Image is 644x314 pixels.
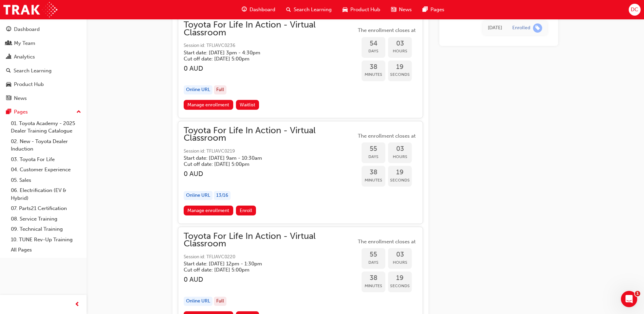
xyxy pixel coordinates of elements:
[3,78,84,91] a: Product Hub
[76,108,81,117] span: up-icon
[8,234,84,245] a: 10. TUNE Rev-Up Training
[8,185,84,203] a: 06. Electrification (EV & Hybrid)
[6,109,11,115] span: pages-icon
[8,224,84,234] a: 09. Technical Training
[294,6,332,14] span: Search Learning
[184,50,345,56] h5: Start date: [DATE] 3pm - 4:30pm
[362,145,385,153] span: 55
[362,153,385,161] span: Days
[362,47,385,55] span: Days
[242,5,247,14] span: guage-icon
[14,39,35,47] div: My Team
[184,56,345,62] h5: Cut off date: [DATE] 5:00pm
[8,136,84,154] a: 02. New - Toyota Dealer Induction
[3,106,84,118] button: Pages
[388,259,412,266] span: Hours
[417,3,450,17] a: pages-iconPages
[3,92,84,105] a: News
[14,53,35,61] div: Analytics
[286,5,291,14] span: search-icon
[8,203,84,214] a: 07. Parts21 Certification
[423,5,428,14] span: pages-icon
[184,276,356,283] h3: 0 AUD
[362,169,385,176] span: 38
[8,214,84,224] a: 08. Service Training
[629,4,641,16] button: DC
[388,40,412,48] span: 03
[6,82,11,88] span: car-icon
[388,47,412,55] span: Hours
[356,238,417,246] span: The enrollment closes at
[240,208,252,213] span: Enroll
[362,40,385,48] span: 54
[214,85,226,94] div: Full
[356,27,417,34] span: The enrollment closes at
[631,6,638,14] span: DC
[6,95,11,102] span: news-icon
[362,63,385,71] span: 38
[184,232,356,248] span: Toyota For Life In Action - Virtual Classroom
[533,23,542,33] span: learningRecordVerb_ENROLL-icon
[635,291,640,296] span: 1
[3,37,84,50] a: My Team
[388,176,412,184] span: Seconds
[184,170,356,178] h3: 0 AUD
[388,71,412,78] span: Seconds
[214,297,226,306] div: Full
[388,251,412,259] span: 03
[8,175,84,186] a: 05. Sales
[399,6,412,14] span: News
[362,259,385,266] span: Days
[512,25,530,31] div: Enrolled
[6,40,11,47] span: people-icon
[6,54,11,60] span: chart-icon
[3,51,84,63] a: Analytics
[236,206,256,215] button: Enroll
[362,251,385,259] span: 55
[3,22,84,106] button: DashboardMy TeamAnalyticsSearch LearningProduct HubNews
[184,297,213,306] div: Online URL
[8,245,84,255] a: All Pages
[184,100,233,110] a: Manage enrollment
[337,3,386,17] a: car-iconProduct Hub
[8,118,84,136] a: 01. Toyota Academy - 2025 Dealer Training Catalogue
[14,94,27,102] div: News
[184,155,345,161] h5: Start date: [DATE] 9am - 10:30am
[388,169,412,176] span: 19
[14,81,44,88] div: Product Hub
[184,261,345,267] h5: Start date: [DATE] 12pm - 1:30pm
[430,6,444,14] span: Pages
[184,147,356,155] span: Session id: TFLIAVC0219
[350,6,380,14] span: Product Hub
[386,3,417,17] a: news-iconNews
[3,2,57,17] img: Trak
[281,3,337,17] a: search-iconSearch Learning
[391,5,396,14] span: news-icon
[75,300,80,309] span: prev-icon
[388,282,412,290] span: Seconds
[184,191,213,200] div: Online URL
[6,27,11,33] span: guage-icon
[3,65,84,77] a: Search Learning
[388,145,412,153] span: 03
[388,153,412,161] span: Hours
[184,206,233,215] a: Manage enrollment
[621,291,637,307] iframe: Intercom live chat
[184,65,356,72] h3: 0 AUD
[362,282,385,290] span: Minutes
[488,24,502,32] div: Tue Aug 26 2025 12:20:32 GMT+1000 (Australian Eastern Standard Time)
[236,100,259,110] button: Waitlist
[388,63,412,71] span: 19
[8,154,84,165] a: 03. Toyota For Life
[184,127,356,142] span: Toyota For Life In Action - Virtual Classroom
[343,5,348,14] span: car-icon
[14,25,40,33] div: Dashboard
[184,21,356,36] span: Toyota For Life In Action - Virtual Classroom
[356,132,417,140] span: The enrollment closes at
[8,164,84,175] a: 04. Customer Experience
[184,127,417,218] button: Toyota For Life In Action - Virtual ClassroomSession id: TFLIAVC0219Start date: [DATE] 9am - 10:3...
[184,253,356,261] span: Session id: TFLIAVC0220
[3,23,84,36] a: Dashboard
